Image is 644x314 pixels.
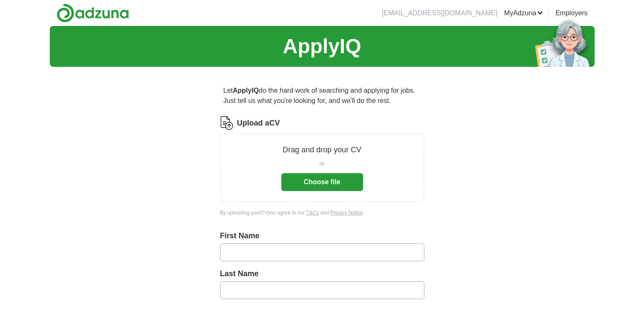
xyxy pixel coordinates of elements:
[283,144,361,156] p: Drag and drop your CV
[330,210,363,216] a: Privacy Notice
[237,117,280,129] label: Upload a CV
[57,3,129,23] img: Adzuna logo
[382,8,497,18] li: [EMAIL_ADDRESS][DOMAIN_NAME]
[220,82,424,109] p: Let do the hard work of searching and applying for jobs. Just tell us what you're looking for, an...
[220,209,424,217] div: By uploading your CV you agree to our and .
[504,8,543,18] a: MyAdzuna
[283,31,361,62] h1: ApplyIQ
[281,173,363,191] button: Choose file
[306,210,319,216] a: T&Cs
[319,159,324,168] span: or
[220,230,424,242] label: First Name
[220,268,424,280] label: Last Name
[220,116,234,130] img: CV Icon
[233,87,259,94] strong: ApplyIQ
[555,8,588,18] a: Employers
